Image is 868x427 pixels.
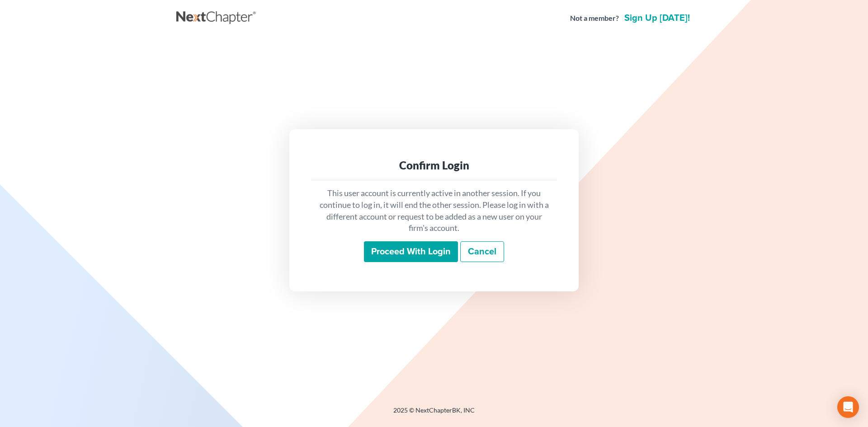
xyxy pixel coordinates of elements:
input: Proceed with login [364,241,458,262]
strong: Not a member? [570,13,619,23]
a: Sign up [DATE]! [623,14,692,23]
a: Cancel [460,241,504,262]
div: 2025 © NextChapterBK, INC [176,406,692,422]
div: Confirm Login [318,158,550,173]
div: Open Intercom Messenger [837,396,859,418]
p: This user account is currently active in another session. If you continue to log in, it will end ... [318,188,550,234]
